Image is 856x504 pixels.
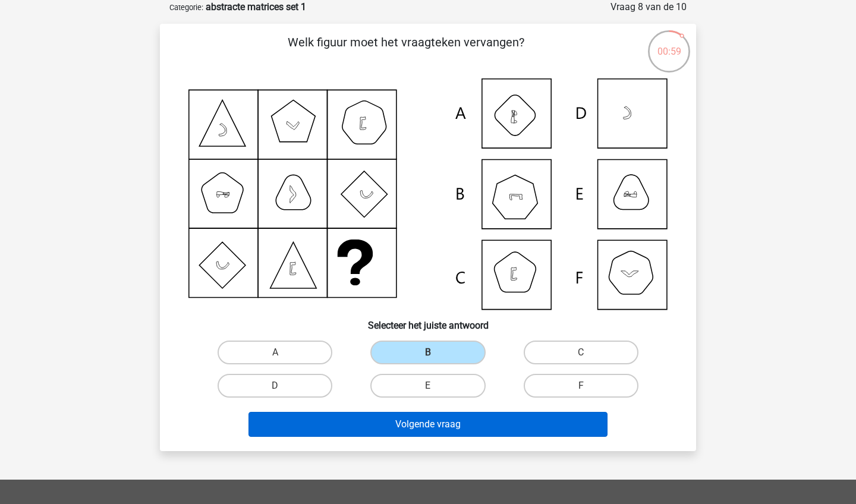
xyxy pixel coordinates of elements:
[370,341,485,364] label: B
[169,3,203,12] small: Categorie:
[218,341,332,364] label: A
[370,374,485,398] label: E
[179,310,677,331] h6: Selecteer het juiste antwoord
[179,33,632,69] p: Welk figuur moet het vraagteken vervangen?
[647,29,691,59] div: 00:59
[524,374,638,398] label: F
[206,1,306,12] strong: abstracte matrices set 1
[248,412,608,437] button: Volgende vraag
[218,374,332,398] label: D
[524,341,638,364] label: C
